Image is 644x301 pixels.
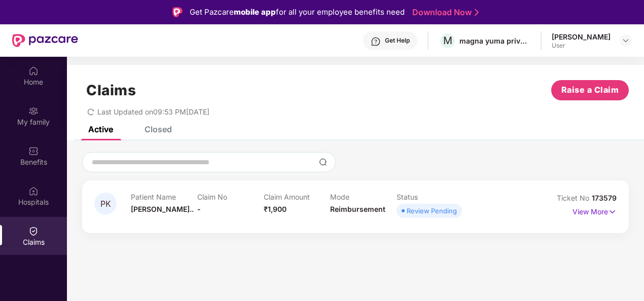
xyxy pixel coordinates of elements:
img: svg+xml;base64,PHN2ZyBpZD0iRHJvcGRvd24tMzJ4MzIiIHhtbG5zPSJodHRwOi8vd3d3LnczLm9yZy8yMDAwL3N2ZyIgd2... [622,36,630,45]
p: Claim Amount [264,193,330,201]
img: New Pazcare Logo [12,34,78,47]
span: Ticket No [557,194,592,202]
img: Logo [172,7,183,17]
div: Get Pazcare for all your employee benefits need [190,6,405,18]
span: M [443,34,452,47]
span: Reimbursement [330,205,385,213]
span: Raise a Claim [561,84,619,96]
p: View More [573,204,617,217]
span: PK [100,200,111,208]
img: svg+xml;base64,PHN2ZyBpZD0iSGVscC0zMngzMiIgeG1sbnM9Imh0dHA6Ly93d3cudzMub3JnLzIwMDAvc3ZnIiB3aWR0aD... [371,36,381,47]
img: svg+xml;base64,PHN2ZyBpZD0iQ2xhaW0iIHhtbG5zPSJodHRwOi8vd3d3LnczLm9yZy8yMDAwL3N2ZyIgd2lkdGg9IjIwIi... [28,226,39,236]
span: [PERSON_NAME].. [131,205,194,213]
div: Review Pending [407,206,457,216]
div: [PERSON_NAME] [552,32,611,42]
div: Closed [145,124,172,134]
div: magna yuma private limited [459,36,530,46]
p: Claim No [197,193,264,201]
span: Last Updated on 09:53 PM[DATE] [97,107,209,116]
img: svg+xml;base64,PHN2ZyB4bWxucz0iaHR0cDovL3d3dy53My5vcmcvMjAwMC9zdmciIHdpZHRoPSIxNyIgaGVpZ2h0PSIxNy... [608,206,617,217]
div: User [552,42,611,50]
p: Patient Name [131,193,197,201]
img: svg+xml;base64,PHN2ZyBpZD0iQmVuZWZpdHMiIHhtbG5zPSJodHRwOi8vd3d3LnczLm9yZy8yMDAwL3N2ZyIgd2lkdGg9Ij... [28,146,39,156]
img: svg+xml;base64,PHN2ZyBpZD0iSG9zcGl0YWxzIiB4bWxucz0iaHR0cDovL3d3dy53My5vcmcvMjAwMC9zdmciIHdpZHRoPS... [28,186,39,196]
div: Active [88,124,113,134]
img: svg+xml;base64,PHN2ZyB3aWR0aD0iMjAiIGhlaWdodD0iMjAiIHZpZXdCb3g9IjAgMCAyMCAyMCIgZmlsbD0ibm9uZSIgeG... [28,106,39,116]
span: redo [87,107,94,116]
div: Get Help [385,36,410,45]
h1: Claims [86,82,136,99]
span: ₹1,900 [264,205,287,213]
span: 173579 [592,194,617,202]
span: - [197,205,201,213]
img: svg+xml;base64,PHN2ZyBpZD0iU2VhcmNoLTMyeDMyIiB4bWxucz0iaHR0cDovL3d3dy53My5vcmcvMjAwMC9zdmciIHdpZH... [319,158,327,166]
p: Status [397,193,463,201]
img: Stroke [475,7,479,18]
a: Download Now [412,7,476,18]
button: Raise a Claim [551,80,629,100]
img: svg+xml;base64,PHN2ZyBpZD0iSG9tZSIgeG1sbnM9Imh0dHA6Ly93d3cudzMub3JnLzIwMDAvc3ZnIiB3aWR0aD0iMjAiIG... [28,66,39,76]
p: Mode [330,193,397,201]
strong: mobile app [234,7,276,17]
